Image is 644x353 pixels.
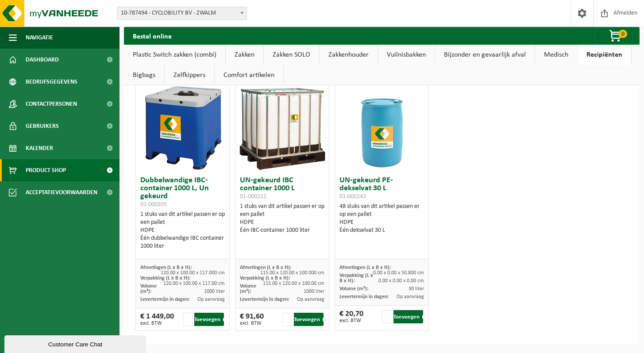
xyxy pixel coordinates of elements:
span: Op aanvraag [397,294,424,299]
a: Bigbags [124,65,164,85]
div: 1 stuks van dit artikel passen er op een pallet [240,203,325,234]
span: Acceptatievoorwaarden [26,181,97,203]
span: 01-000205 [140,201,167,208]
button: Toevoegen [294,313,324,326]
span: 1000 liter [304,289,324,294]
div: Één dubbelwandige IBC container 1000 liter [140,234,225,250]
span: Levertermijn in dagen: [339,294,389,299]
button: 0 [594,27,639,45]
a: Medisch [535,45,577,65]
span: Volume (m³): [339,286,368,292]
span: 01-000243 [339,193,366,200]
div: 48 stuks van dit artikel passen er op een pallet [339,203,424,234]
span: 0 [618,30,627,38]
span: Contactpersonen [26,93,77,115]
span: Afmetingen (L x B x H): [140,265,192,270]
span: 0.00 x 0.00 x 50.800 cm [373,270,424,276]
span: 01-000211 [240,193,266,200]
span: Bedrijfsgegevens [26,71,77,93]
span: Navigatie [26,27,53,49]
span: Kalender [26,137,53,159]
span: excl. BTW [240,321,264,326]
span: Gebruikers [26,115,59,137]
div: € 91,60 [240,313,264,326]
span: Verpakking (L x B x H): [140,276,190,281]
span: 115.00 x 120.00 x 100.000 cm [260,270,324,276]
span: Verpakking (L x B x H): [240,276,290,281]
a: Plastic Switch zakken (combi) [124,45,225,65]
span: Afmetingen (L x B x H): [339,265,391,270]
h2: Bestel online [124,27,181,44]
button: Toevoegen [393,310,423,323]
span: Volume (m³): [240,284,256,294]
a: Zakkenhouder [320,45,378,65]
div: € 1 449,00 [140,313,174,326]
input: 1 [382,310,393,323]
div: € 20,70 [339,310,363,323]
h3: UN-gekeurd PE-dekselvat 30 L [339,176,424,200]
div: HDPE [240,219,325,226]
span: 10-787494 - CYCLOBILITY BV - ZWALM [117,7,247,19]
span: Dashboard [26,49,59,71]
span: Verpakking (L x B x H): [339,273,373,284]
span: Levertermijn in dagen: [240,297,289,302]
span: 0.00 x 0.00 x 0.00 cm [378,278,424,284]
span: Afmetingen (L x B x H): [240,265,291,270]
div: Één IBC-container 1000 liter [240,226,325,234]
div: HDPE [140,226,225,234]
a: Zakken [226,45,263,65]
a: Vuilnisbakken [378,45,435,65]
a: Recipiënten [578,45,631,65]
iframe: chat widget [4,334,148,353]
a: Zelfkippers [165,65,214,85]
button: Toevoegen [194,313,224,326]
div: HDPE [339,219,424,226]
a: Bijzonder en gevaarlijk afval [435,45,535,65]
input: 1 [183,313,194,326]
h3: Dubbelwandige IBC-container 1000 L, Un gekeurd [140,176,225,208]
span: excl. BTW [140,321,174,326]
img: 01-000243 [338,84,426,172]
h3: UN-gekeurd IBC container 1000 L [240,176,325,200]
span: Product Shop [26,159,66,181]
span: 120.00 x 100.00 x 117.000 cm [161,270,225,276]
img: 01-000205 [139,84,227,172]
span: Levertermijn in dagen: [140,297,189,302]
div: Één dekselvat 30 L [339,226,424,234]
span: 115.00 x 120.00 x 100.00 cm [263,281,324,286]
span: Op aanvraag [297,297,324,302]
img: 01-000211 [238,84,327,172]
span: 30 liter [409,286,424,292]
span: 10-787494 - CYCLOBILITY BV - ZWALM [117,7,247,20]
a: Comfort artikelen [215,65,283,85]
span: Volume (m³): [140,284,157,294]
span: Op aanvraag [197,297,225,302]
div: 1 stuks van dit artikel passen er op een pallet [140,211,225,250]
input: 1 [282,313,293,326]
span: 120.00 x 100.00 x 117.00 cm [163,281,225,286]
a: Zakken SOLO [264,45,319,65]
span: 1000 liter [204,289,225,294]
span: excl. BTW [339,318,363,323]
